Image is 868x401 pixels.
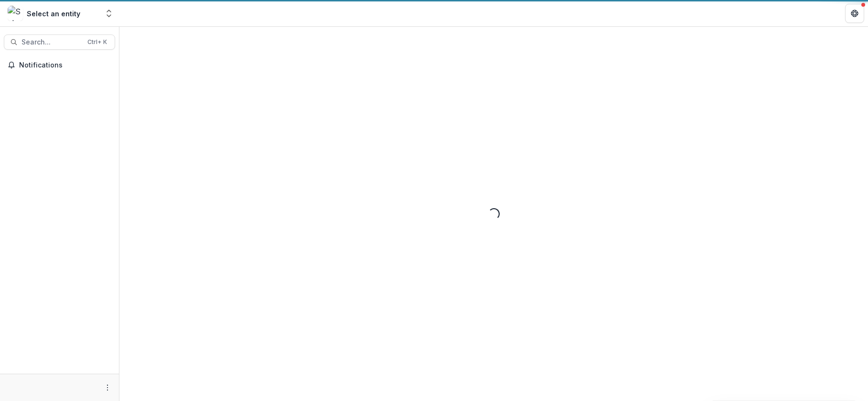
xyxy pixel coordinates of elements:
div: Ctrl + K [86,37,109,47]
button: Get Help [845,4,864,23]
button: Open entity switcher [102,4,116,23]
button: More [102,382,113,393]
button: Notifications [4,57,115,73]
span: Notifications [19,61,111,69]
img: Select an entity [8,6,23,21]
span: Search... [21,38,82,46]
div: Select an entity [27,9,80,19]
button: Search... [4,34,115,50]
